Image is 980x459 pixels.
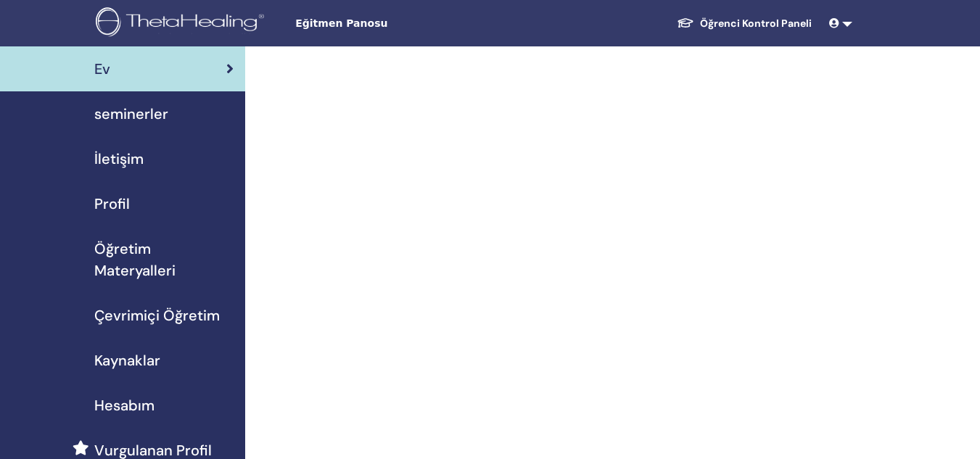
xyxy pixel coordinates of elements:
span: Ev [94,58,110,80]
span: Kaynaklar [94,350,160,371]
a: Öğrenci Kontrol Paneli [665,10,823,37]
span: Hesabım [94,394,155,416]
span: seminerler [94,103,168,125]
span: Çevrimiçi Öğretim [94,305,220,326]
span: Eğitmen Panosu [295,16,513,31]
img: logo.png [96,7,269,40]
img: graduation-cap-white.svg [677,17,694,29]
span: İletişim [94,148,144,170]
span: Öğretim Materyalleri [94,238,234,281]
span: Profil [94,193,130,215]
